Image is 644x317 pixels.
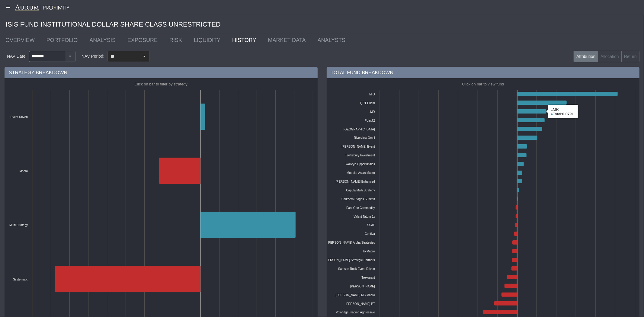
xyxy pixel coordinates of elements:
[368,110,375,114] text: LMR
[354,215,375,218] text: Valent Tatum 2x
[338,267,375,271] text: Samson Rock Event Driven
[345,154,375,157] text: Tewksbury Investment
[327,241,375,244] text: [PERSON_NAME] Alpha Strategies
[189,34,228,46] a: LIQUIDITY
[264,34,313,46] a: MARKET DATA
[598,51,622,62] label: Allocation
[327,67,640,78] div: TOTAL FUND BREAKDOWN
[360,101,375,105] text: QRT Prism
[574,51,598,62] label: Attribution
[11,115,28,119] text: Event Driven
[345,302,375,306] text: [PERSON_NAME] PT
[346,206,375,210] text: East One Commodity
[354,136,375,139] text: Riverview Omni
[367,223,375,227] text: SSAF
[1,34,42,46] a: OVERVIEW
[165,34,189,46] a: RISK
[139,51,149,62] div: Select
[313,34,353,46] a: ANALYSTS
[9,223,28,227] text: Multi Strategy
[361,276,375,279] text: Trexquant
[365,232,375,235] text: Centiva
[341,145,375,148] text: [PERSON_NAME] Event
[336,180,375,183] text: [PERSON_NAME] Enhanced
[228,34,263,46] a: HISTORY
[82,51,104,62] div: NAV Period:
[123,34,165,46] a: EXPOSURE
[325,258,375,262] text: [PERSON_NAME] Strategic Partners
[350,285,375,288] text: [PERSON_NAME]
[462,82,504,86] text: Click on bar to view fund
[363,250,375,253] text: Io Macro
[621,51,639,62] label: Return
[19,169,28,173] text: Macro
[6,15,639,34] div: ISIS FUND INSTITUTIONAL DOLLAR SHARE CLASS UNRESTRICTED
[336,311,375,314] text: Voloridge Trading Aggressive
[5,67,318,78] div: STRATEGY BREAKDOWN
[369,93,375,96] text: M O
[346,189,375,192] text: Capula Multi Strategy
[5,51,29,62] div: NAV Date:
[134,82,187,86] text: Click on bar to filter by strategy
[365,119,375,122] text: Point72
[344,128,375,131] text: [GEOGRAPHIC_DATA]
[13,278,28,281] text: Systematic
[15,5,69,12] img: Aurum-Proximity%20white.svg
[335,293,375,297] text: [PERSON_NAME] MB Macro
[42,34,85,46] a: PORTFOLIO
[85,34,123,46] a: ANALYSIS
[347,171,375,175] text: Modular Asian Macro
[345,162,375,166] text: Walleye Opportunities
[341,197,375,201] text: Southern Ridges Summit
